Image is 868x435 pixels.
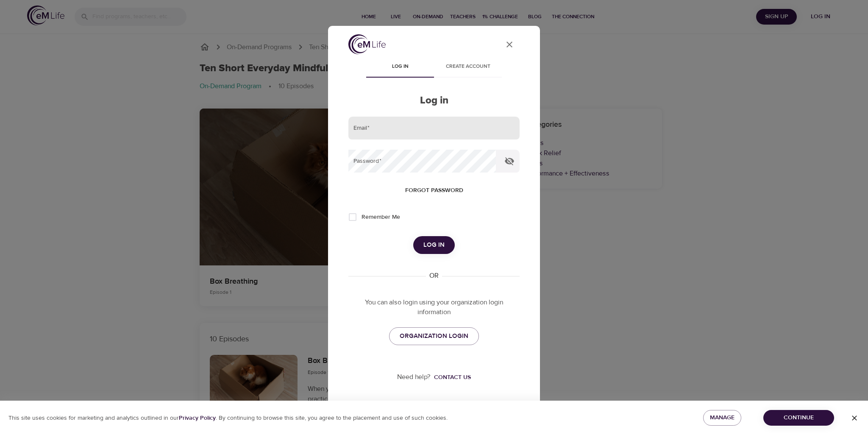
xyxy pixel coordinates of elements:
[348,57,520,78] div: disabled tabs example
[371,62,429,71] span: Log in
[362,213,400,222] span: Remember Me
[439,62,497,71] span: Create account
[400,331,468,342] span: ORGANIZATION LOGIN
[405,185,463,196] span: Forgot password
[434,373,471,382] div: Contact us
[413,236,455,254] button: Log in
[389,327,479,345] a: ORGANIZATION LOGIN
[348,34,386,54] img: logo
[710,413,734,423] span: Manage
[397,372,431,382] p: Need help?
[402,183,467,198] button: Forgot password
[348,298,520,317] p: You can also login using your organization login information
[426,271,442,281] div: OR
[423,240,445,251] span: Log in
[348,95,520,107] h2: Log in
[499,34,520,55] button: close
[770,413,827,423] span: Continue
[179,414,216,422] b: Privacy Policy
[431,373,471,382] a: Contact us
